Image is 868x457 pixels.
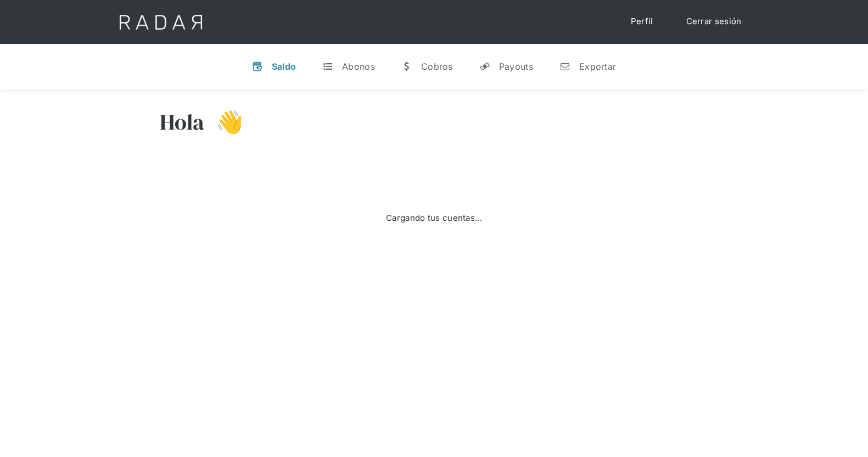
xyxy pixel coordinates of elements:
div: w [401,61,412,72]
div: Cargando tus cuentas... [386,212,482,225]
div: Abonos [342,61,375,72]
div: n [559,61,570,72]
div: y [479,61,490,72]
div: Exportar [579,61,616,72]
div: t [322,61,333,72]
div: Saldo [272,61,296,72]
div: Cobros [421,61,453,72]
div: v [252,61,263,72]
a: Perfil [620,11,664,32]
div: Payouts [499,61,533,72]
a: Cerrar sesión [675,11,753,32]
h3: 👋 [205,108,243,136]
h3: Hola [160,108,205,136]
